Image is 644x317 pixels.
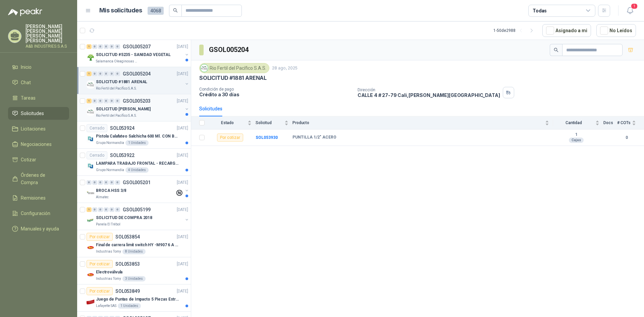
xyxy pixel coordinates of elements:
[96,195,109,200] p: Almatec
[109,180,114,185] div: 0
[21,79,31,86] span: Chat
[92,207,97,212] div: 0
[104,99,109,103] div: 0
[209,116,256,129] th: Estado
[96,222,120,227] p: Panela El Trébol
[96,188,126,194] p: BROCA HSS 3/8
[115,71,120,76] div: 0
[96,167,124,173] p: Grupo Normandía
[553,116,603,129] th: Cantidad
[110,153,135,158] p: SOL053922
[123,180,151,185] p: GSOL005201
[199,92,352,97] p: Crédito a 30 días
[87,216,95,224] img: Company Logo
[617,135,636,141] b: 0
[87,180,92,185] div: 0
[115,207,120,212] div: 0
[199,105,222,112] div: Solicitudes
[98,71,103,76] div: 0
[87,233,113,241] div: Por cotizar
[104,71,109,76] div: 0
[77,230,191,257] a: Por cotizarSOL053854[DATE] Company LogoFinal de carrera limit switch HY -M907 6 A - 250 V a.cIndu...
[87,97,190,118] a: 1 0 0 0 0 0 GSOL005203[DATE] Company LogoSOLICITUD [PERSON_NAME]Rio Fertil del Pacífico S.A.S.
[123,71,151,76] p: GSOL005204
[21,110,44,117] span: Solicitudes
[542,24,591,37] button: Asignado a mi
[87,207,92,212] div: 1
[115,44,120,49] div: 0
[109,71,114,76] div: 0
[292,135,336,140] b: PUNTILLA 1/2" ACERO
[87,44,92,49] div: 1
[177,179,188,186] p: [DATE]
[177,125,188,131] p: [DATE]
[358,88,500,92] p: Dirección
[87,206,190,227] a: 1 0 0 0 0 0 GSOL005199[DATE] Company LogoSOLICITUD DE COMPRA 2018Panela El Trébol
[77,121,191,149] a: CerradoSOL053924[DATE] Company LogoPistola Calafateo Salchicha 600 Ml. CON BOQUILLAGrupo Normandí...
[87,151,107,159] div: Cerrado
[77,257,191,284] a: Por cotizarSOL053853[DATE] Company LogoElectroválvulaIndustrias Tomy3 Unidades
[199,87,352,92] p: Condición de pago
[98,180,103,185] div: 0
[596,24,636,37] button: No Leídos
[115,99,120,103] div: 0
[98,207,103,212] div: 0
[177,288,188,295] p: [DATE]
[87,178,190,200] a: 0 0 0 0 0 0 GSOL005201[DATE] Company LogoBROCA HSS 3/8Almatec
[96,296,179,303] p: Juego de Puntas de Impacto 5 Piezas Estrella PH2 de 2'' Zanco 1/4'' Truper
[21,125,46,133] span: Licitaciones
[21,141,52,148] span: Negociaciones
[533,7,547,14] div: Todas
[177,152,188,159] p: [DATE]
[8,192,69,204] a: Remisiones
[96,303,116,309] p: Lafayette SAS
[96,113,137,118] p: Rio Fertil del Pacífico S.A.S.
[553,120,594,125] span: Cantidad
[256,135,278,140] a: SOL053930
[173,8,178,13] span: search
[201,64,208,72] img: Company Logo
[8,122,69,135] a: Licitaciones
[87,43,190,64] a: 1 0 0 0 0 0 GSOL005207[DATE] Company LogoSOLICITUD #5235 - SANIDAD VEGETALSalamanca Oleaginosas SAS
[125,167,149,173] div: 4 Unidades
[99,6,142,15] h1: Mis solicitudes
[87,271,95,279] img: Company Logo
[87,53,95,61] img: Company Logo
[125,140,149,146] div: 1 Unidades
[87,298,95,306] img: Company Logo
[217,134,243,142] div: Por cotizar
[21,210,50,217] span: Configuración
[96,86,137,91] p: Rio Fertil del Pacífico S.A.S.
[96,242,179,248] p: Final de carrera limit switch HY -M907 6 A - 250 V a.c
[92,71,97,76] div: 0
[8,169,69,189] a: Órdenes de Compra
[109,207,114,212] div: 0
[617,116,644,129] th: # COTs
[87,108,95,116] img: Company Logo
[8,207,69,220] a: Configuración
[8,61,69,73] a: Inicio
[8,138,69,151] a: Negociaciones
[21,94,36,102] span: Tareas
[21,194,46,202] span: Remisiones
[493,25,537,36] div: 1 - 50 de 2988
[87,70,190,91] a: 1 0 0 0 0 0 GSOL005204[DATE] Company LogoSOLICITUD #1881 ARENALRio Fertil del Pacífico S.A.S.
[96,59,138,64] p: Salamanca Oleaginosas SAS
[118,303,141,309] div: 1 Unidades
[256,116,292,129] th: Solicitud
[8,153,69,166] a: Cotizar
[25,24,69,43] p: [PERSON_NAME] [PERSON_NAME] [PERSON_NAME] [PERSON_NAME]
[209,45,250,55] h3: GSOL005204
[256,120,283,125] span: Solicitud
[177,207,188,213] p: [DATE]
[96,269,122,275] p: Electroválvula
[199,63,269,73] div: Rio Fertil del Pacífico S.A.S.
[96,160,179,167] p: LAMPARA TRABAJO FRONTAL - RECARGABLE
[554,48,558,52] span: search
[87,71,92,76] div: 1
[87,244,95,252] img: Company Logo
[199,74,267,82] p: SOLICITUD #1881 ARENAL
[272,65,298,71] p: 28 ago, 2025
[122,249,146,254] div: 8 Unidades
